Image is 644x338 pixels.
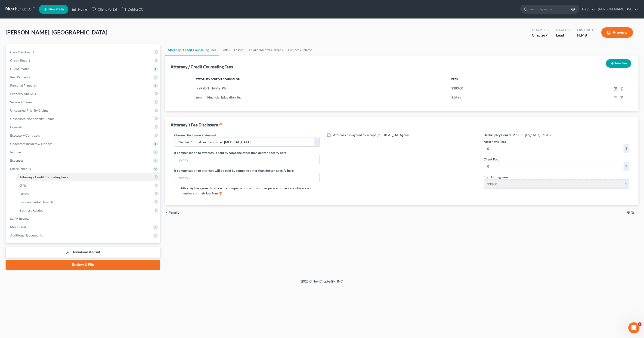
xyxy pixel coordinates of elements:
[19,175,68,179] span: Attorney / Credit Counseling Fees
[169,211,180,214] span: Family
[623,144,629,153] div: $
[16,173,160,181] a: Attorney / Credit Counseling Fees
[174,168,294,173] label: If compensation to attorney will be paid by someone other than debtor, specify here
[580,5,595,13] a: Help
[19,200,53,204] span: Environmental Hazards
[484,175,508,179] label: Court Filing Fees
[174,133,216,138] label: Choose Disclosure Statement
[19,192,29,196] span: Losses
[10,58,30,62] span: Credit Report
[10,233,43,237] span: Additional Documents
[16,181,160,190] a: Gifts
[246,44,285,55] a: Environmental Hazards
[628,322,639,333] iframe: Intercom live chat
[10,225,26,229] span: Means Test
[6,29,107,36] span: [PERSON_NAME], [GEOGRAPHIC_DATA]
[10,125,23,129] span: Lawsuits
[596,5,638,13] a: [PERSON_NAME], P.A.
[484,157,499,162] label: Client Paid
[174,150,286,155] label: If compensation to attorney is paid by someone other than debtor, specify here
[484,139,506,144] label: Attorney's Fees
[556,33,570,38] div: Lead
[545,33,548,37] span: 7
[10,75,30,79] span: Real Property
[601,27,633,38] button: Preview
[170,122,223,128] div: Attorney's Fee Disclosure
[484,133,629,137] h6: Bankruptcy Court CM/ECF:
[165,211,169,214] i: chevron_left
[10,133,40,137] span: Executory Contracts
[70,5,89,13] a: Home
[6,90,160,98] a: Property Analysis
[10,217,29,221] span: SOFA Review
[627,211,638,214] button: Gifts chevron_right
[532,33,549,38] div: Chapter
[532,27,549,33] div: Chapter
[556,27,570,33] div: Status
[484,180,623,188] input: 0.00
[195,86,226,90] span: [PERSON_NAME] PA
[6,115,160,123] a: Unsecured Nonpriority Claims
[190,279,454,287] div: 2025 © NextChapterBK, INC
[10,142,52,146] span: Codebtors Insiders & Notices
[10,83,37,87] span: Personal Property
[525,133,551,137] span: [US_STATE] - Middle
[10,158,23,162] span: Expenses
[16,198,160,206] a: Environmental Hazards
[6,215,160,223] a: SOFA Review
[174,173,319,182] input: Specify...
[638,322,641,326] span: 1
[6,98,160,106] a: Secured Claims
[635,211,638,214] i: chevron_right
[285,44,315,55] a: Business Related
[89,5,119,13] a: Client Portal
[195,95,242,99] span: Summit Financial Education, Inc.
[623,180,629,188] div: $
[10,50,34,54] span: Case Dashboard
[16,206,160,215] a: Business Related
[19,208,43,212] span: Business Related
[181,186,312,195] span: Attorney has agreed to share the compensation with another person or persons who are not members ...
[451,95,461,99] span: $14.95
[6,123,160,131] a: Lawsuits
[10,92,36,96] span: Property Analysis
[165,211,180,214] button: chevron_left Family
[451,77,458,81] span: Fees
[6,48,160,56] a: Case Dashboard
[165,44,219,55] a: Attorney / Credit Counseling Fees
[19,183,26,187] span: Gifts
[170,64,233,70] div: Attorney / Credit Counseling Fees
[6,106,160,115] a: Unsecured Priority Claims
[333,133,409,137] span: Attorney has agreed to accept [MEDICAL_DATA] fees
[6,247,160,258] a: Download & Print
[10,117,54,121] span: Unsecured Nonpriority Claims
[6,56,160,65] a: Credit Report
[484,144,623,153] input: 0.00
[195,77,240,81] span: Attorney / Credit Counselor
[6,260,160,270] a: Review & File
[10,167,31,171] span: Miscellaneous
[577,27,594,33] div: District
[48,8,64,11] span: New Case
[119,5,146,13] a: DebtorCC
[219,44,231,55] a: Gifts
[451,86,463,90] span: $383.00
[16,190,160,198] a: Losses
[623,162,629,171] div: $
[484,162,623,171] input: 0.00
[10,100,32,104] span: Secured Claims
[627,211,635,214] span: Gifts
[6,131,160,140] a: Executory Contracts
[577,33,594,38] div: FLMB
[174,155,319,164] input: Specify...
[10,108,48,112] span: Unsecured Priority Claims
[10,150,21,154] span: Income
[606,59,631,68] button: New Fee
[10,67,29,71] span: Client Profile
[231,44,246,55] a: Losses
[529,5,572,13] input: Search by name...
